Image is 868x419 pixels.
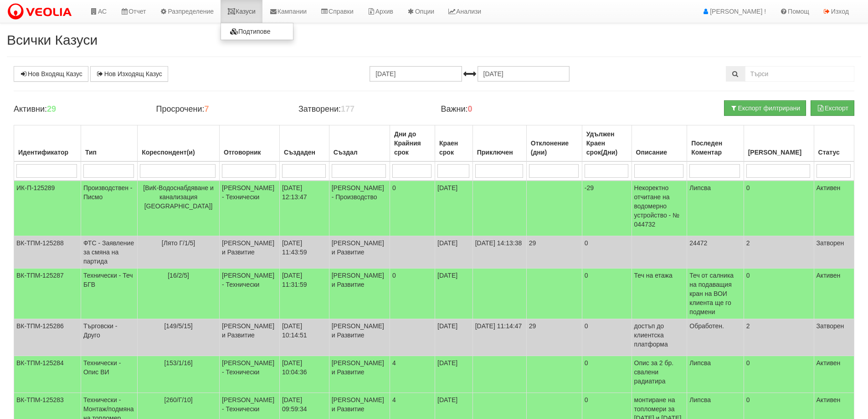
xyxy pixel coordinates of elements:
[222,146,277,159] div: Отговорник
[634,321,685,349] p: достъп до клиентска платформа
[744,269,814,319] td: 0
[164,322,192,330] span: [149/5/15]
[47,104,56,114] b: 29
[468,104,473,114] b: 0
[7,32,861,47] h2: Всички Казуси
[526,236,582,269] td: 29
[814,125,854,162] th: Статус: No sort applied, activate to apply an ascending sort
[814,269,854,319] td: Активен
[14,105,142,114] h4: Активни:
[392,359,396,367] span: 4
[582,125,632,162] th: Удължен Краен срок(Дни): No sort applied, activate to apply an ascending sort
[689,239,707,247] span: 24472
[81,125,137,162] th: Тип: No sort applied, activate to apply an ascending sort
[279,319,329,356] td: [DATE] 10:14:51
[582,236,632,269] td: 0
[204,104,209,114] b: 7
[689,184,711,191] span: Липсва
[392,272,396,279] span: 0
[632,125,687,162] th: Описание: No sort applied, activate to apply an ascending sort
[814,236,854,269] td: Затворен
[744,319,814,356] td: 2
[435,125,473,162] th: Краен срок: No sort applied, activate to apply an ascending sort
[14,66,88,82] a: Нов Входящ Казус
[689,359,711,367] span: Липсва
[814,356,854,393] td: Активен
[329,269,390,319] td: [PERSON_NAME] и Развитие
[279,356,329,393] td: [DATE] 10:04:36
[90,66,168,82] a: Нов Изходящ Казус
[475,146,524,159] div: Приключен
[81,181,137,236] td: Производствен - Писмо
[279,269,329,319] td: [DATE] 11:31:59
[724,100,806,116] button: Експорт филтрирани
[7,2,76,21] img: VeoliaLogo.png
[168,272,189,279] span: [16/2/5]
[744,236,814,269] td: 2
[81,356,137,393] td: Технически - Опис ВИ
[279,181,329,236] td: [DATE] 12:13:47
[279,125,329,162] th: Създаден: No sort applied, activate to apply an ascending sort
[435,269,473,319] td: [DATE]
[473,125,526,162] th: Приключен: No sort applied, activate to apply an ascending sort
[745,66,854,82] input: Търсене по Идентификатор, Бл/Вх/Ап, Тип, Описание, Моб. Номер, Имейл, Файл, Коментар,
[83,146,135,159] div: Тип
[585,128,629,159] div: Удължен Краен срок(Дни)
[219,125,279,162] th: Отговорник: No sort applied, activate to apply an ascending sort
[437,137,470,159] div: Краен срок
[435,319,473,356] td: [DATE]
[164,396,193,403] span: [260/Г/10]
[582,269,632,319] td: 0
[14,356,81,393] td: ВК-ТПМ-125284
[138,125,220,162] th: Кореспондент(и): No sort applied, activate to apply an ascending sort
[817,146,852,159] div: Статус
[219,236,279,269] td: [PERSON_NAME] и Развитие
[298,105,427,114] h4: Затворени:
[329,125,390,162] th: Създал: No sort applied, activate to apply an ascending sort
[14,269,81,319] td: ВК-ТПМ-125287
[341,104,354,114] b: 177
[392,396,396,403] span: 4
[329,236,390,269] td: [PERSON_NAME] и Развитие
[746,146,812,159] div: [PERSON_NAME]
[14,319,81,356] td: ВК-ТПМ-125286
[14,236,81,269] td: ВК-ТПМ-125288
[744,181,814,236] td: 0
[282,146,327,159] div: Създаден
[279,236,329,269] td: [DATE] 11:43:59
[435,356,473,393] td: [DATE]
[14,125,81,162] th: Идентификатор: No sort applied, activate to apply an ascending sort
[634,358,685,386] p: Опис за 2 бр. свалени радиатира
[689,272,734,316] span: Теч от салника на подаващия кран на ВОИ клиента ще го подмени
[392,128,432,159] div: Дни до Крайния срок
[390,125,435,162] th: Дни до Крайния срок: No sort applied, activate to apply an ascending sort
[219,356,279,393] td: [PERSON_NAME] - Технически
[140,146,217,159] div: Кореспондент(и)
[526,125,582,162] th: Отклонение (дни): No sort applied, activate to apply an ascending sort
[143,184,214,210] span: [ВиК-Водоснабдяване и канализация [GEOGRAPHIC_DATA]]
[164,359,192,367] span: [153/1/16]
[689,322,724,330] span: Обработен.
[689,137,741,159] div: Последен Коментар
[435,181,473,236] td: [DATE]
[81,319,137,356] td: Търговски - Друго
[441,105,569,114] h4: Важни:
[811,100,854,116] button: Експорт
[744,125,814,162] th: Брой Файлове: No sort applied, activate to apply an ascending sort
[219,269,279,319] td: [PERSON_NAME] - Технически
[529,137,580,159] div: Отклонение (дни)
[329,181,390,236] td: [PERSON_NAME] - Производство
[634,271,685,280] p: Теч на етажа
[473,236,526,269] td: [DATE] 14:13:38
[219,181,279,236] td: [PERSON_NAME] - Технически
[582,356,632,393] td: 0
[81,236,137,269] td: ФТС - Заявление за смяна на партида
[162,239,195,247] span: [Лято Г/1/5]
[582,319,632,356] td: 0
[634,146,685,159] div: Описание
[156,105,284,114] h4: Просрочени:
[392,184,396,191] span: 0
[329,356,390,393] td: [PERSON_NAME] и Развитие
[14,181,81,236] td: ИК-П-125289
[634,183,685,229] p: Некоректно отчитане на водомерно устройство - № 044732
